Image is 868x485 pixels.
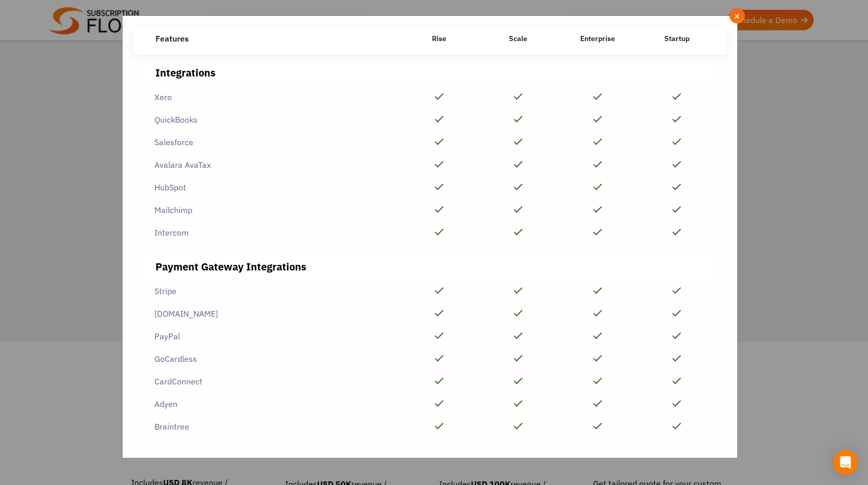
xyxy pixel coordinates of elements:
[143,302,400,325] div: [DOMAIN_NAME]
[143,153,400,176] div: Avalara AvaTax
[143,370,400,393] div: CardConnect
[143,325,400,347] div: PayPal
[155,259,704,275] div: Payment Gateway Integrations
[143,86,400,108] div: Xero
[155,65,704,81] div: Integrations
[143,280,400,302] div: Stripe
[143,221,400,244] div: Intercom
[833,450,858,475] div: Open Intercom Messenger
[734,10,740,22] span: ×
[143,108,400,131] div: QuickBooks
[143,199,400,221] div: Mailchimp
[729,8,745,24] button: Close
[143,415,400,438] div: Braintree
[143,347,400,370] div: GoCardless
[143,176,400,199] div: HubSpot
[143,131,400,153] div: Salesforce
[143,393,400,415] div: Adyen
